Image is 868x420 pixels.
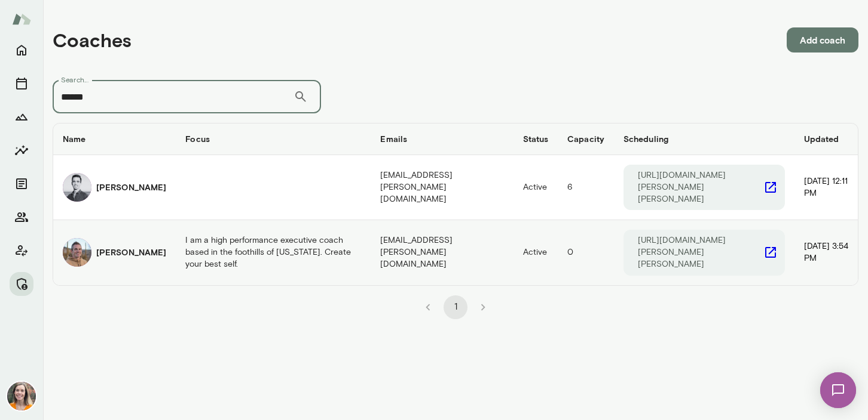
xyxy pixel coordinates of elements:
button: Insights [10,138,33,162]
table: coaches table [53,123,858,285]
button: Home [10,38,33,62]
button: Add coach [787,27,858,52]
div: pagination [53,286,858,319]
img: Carrie Kelly [7,382,36,410]
h6: [PERSON_NAME] [96,246,166,258]
td: 6 [558,155,614,220]
h6: Status [523,133,549,145]
td: I am a high performance executive coach based in the foothills of [US_STATE]. Create your best self. [176,220,371,285]
p: [URL][DOMAIN_NAME][PERSON_NAME][PERSON_NAME] [638,234,763,270]
h6: Scheduling [624,133,785,145]
h6: Updated [804,133,848,145]
button: Manage [10,272,33,296]
td: [EMAIL_ADDRESS][PERSON_NAME][DOMAIN_NAME] [371,155,513,220]
td: [DATE] 3:54 PM [794,220,858,285]
img: Adam Lurie [63,173,91,202]
td: Active [514,155,558,220]
h6: Emails [380,133,503,145]
h6: Focus [185,133,361,145]
button: Sessions [10,72,33,95]
button: Documents [10,172,33,196]
td: Active [514,220,558,285]
button: page 1 [444,295,467,319]
td: 0 [558,220,614,285]
nav: pagination navigation [414,295,497,319]
h6: [PERSON_NAME] [96,181,166,193]
td: [EMAIL_ADDRESS][PERSON_NAME][DOMAIN_NAME] [371,220,513,285]
button: Members [10,205,33,229]
button: Growth Plan [10,105,33,129]
label: Search... [61,75,88,85]
p: [URL][DOMAIN_NAME][PERSON_NAME][PERSON_NAME] [638,169,763,205]
img: Adam Griffin [63,238,91,267]
td: [DATE] 12:11 PM [794,155,858,220]
h6: Capacity [567,133,604,145]
h4: Coaches [53,29,132,51]
img: Mento [12,8,31,30]
button: Client app [10,239,33,262]
h6: Name [63,133,166,145]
